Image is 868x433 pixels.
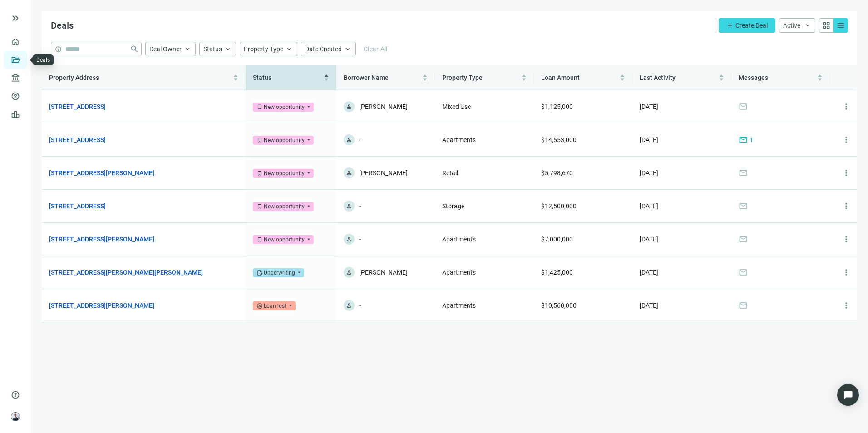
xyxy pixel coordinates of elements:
a: [STREET_ADDRESS] [49,102,106,112]
span: 1 [750,135,753,145]
span: keyboard_arrow_up [183,45,192,53]
span: bookmark [256,170,263,177]
span: $1,425,000 [541,269,573,276]
span: Apartments [442,269,476,276]
button: more_vert [837,98,855,116]
span: more_vert [842,301,851,310]
span: Status [253,74,271,81]
button: more_vert [837,230,855,248]
span: more_vert [842,235,851,244]
button: more_vert [837,131,855,149]
div: New opportunity [264,169,305,178]
a: [STREET_ADDRESS] [49,135,106,145]
a: [STREET_ADDRESS][PERSON_NAME] [49,234,154,244]
span: bookmark [256,203,263,210]
span: Status [203,45,222,53]
img: avatar [11,413,20,421]
span: person [346,236,352,242]
span: Create Deal [735,22,768,29]
span: person [346,170,352,176]
span: keyboard_arrow_up [344,45,352,53]
div: New opportunity [264,202,305,211]
span: [DATE] [640,103,658,110]
span: Messages [739,74,768,81]
span: mail [739,135,748,144]
span: account_balance [11,74,17,83]
button: more_vert [837,263,855,281]
button: Clear All [360,42,392,56]
span: mail [739,168,748,177]
span: mail [739,235,748,244]
span: person [346,137,352,143]
span: $14,553,000 [541,136,577,143]
button: more_vert [837,164,855,182]
span: - [359,201,361,212]
span: [PERSON_NAME] [359,267,408,278]
button: Activekeyboard_arrow_down [779,18,815,33]
span: mail [739,102,748,111]
span: mail [739,202,748,211]
span: Borrower Name [344,74,389,81]
span: Storage [442,202,464,210]
span: Date Created [305,45,342,53]
span: more_vert [842,268,851,277]
span: person [346,269,352,276]
span: [DATE] [640,236,658,243]
span: cancel [256,303,263,309]
span: menu [836,21,845,30]
button: addCreate Deal [719,18,775,33]
span: [DATE] [640,302,658,309]
span: Property Address [49,74,99,81]
span: edit_document [256,270,263,276]
span: keyboard_arrow_down [804,22,811,29]
span: keyboard_arrow_up [285,45,293,53]
span: person [346,203,352,209]
span: [DATE] [640,202,658,210]
span: [PERSON_NAME] [359,101,408,112]
span: help [11,390,20,399]
span: $12,500,000 [541,202,577,210]
span: Deal Owner [149,45,182,53]
div: New opportunity [264,103,305,112]
span: Loan Amount [541,74,580,81]
span: $5,798,670 [541,169,573,177]
span: Property Type [244,45,283,53]
span: keyboard_arrow_up [224,45,232,53]
div: New opportunity [264,136,305,145]
span: person [346,302,352,309]
span: bookmark [256,104,263,110]
span: Last Activity [640,74,676,81]
div: Loan lost [264,301,286,310]
div: Underwriting [264,268,295,277]
span: Apartments [442,136,476,143]
a: [STREET_ADDRESS][PERSON_NAME][PERSON_NAME] [49,267,203,277]
span: $1,125,000 [541,103,573,110]
a: [STREET_ADDRESS][PERSON_NAME] [49,168,154,178]
div: Open Intercom Messenger [837,384,859,406]
span: - [359,234,361,245]
span: add [726,22,734,29]
span: mail [739,301,748,310]
span: [PERSON_NAME] [359,167,408,178]
span: keyboard_double_arrow_right [10,13,21,24]
div: New opportunity [264,235,305,244]
span: more_vert [842,135,851,144]
span: $7,000,000 [541,236,573,243]
button: more_vert [837,296,855,315]
span: Property Type [442,74,483,81]
span: [DATE] [640,169,658,177]
span: more_vert [842,202,851,211]
span: mail [739,268,748,277]
button: more_vert [837,197,855,215]
span: help [55,46,62,53]
span: Active [783,22,800,29]
span: bookmark [256,137,263,143]
span: Apartments [442,302,476,309]
span: Apartments [442,236,476,243]
span: grid_view [822,21,831,30]
span: Mixed Use [442,103,471,110]
span: person [346,103,352,110]
span: Retail [442,169,458,177]
span: [DATE] [640,136,658,143]
a: [STREET_ADDRESS][PERSON_NAME] [49,300,154,310]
